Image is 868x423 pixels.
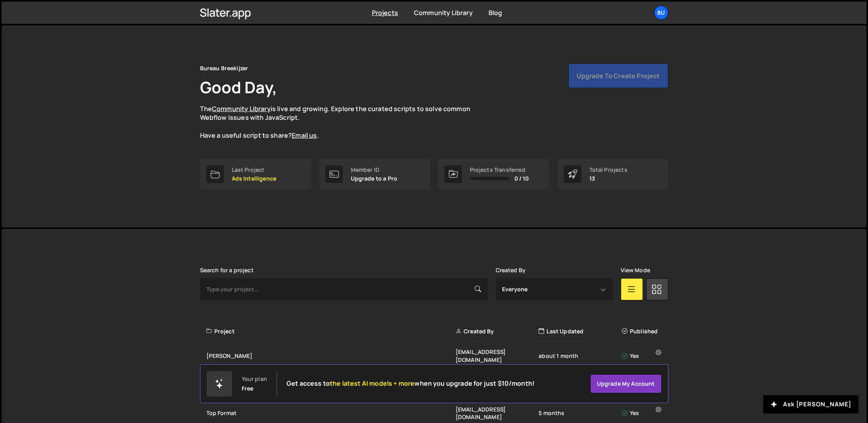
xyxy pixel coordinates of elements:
a: Community Library [414,8,473,17]
p: Upgrade to a Pro [351,175,398,182]
div: Published [622,327,664,335]
div: [EMAIL_ADDRESS][DOMAIN_NAME] [456,348,539,363]
span: 0 / 10 [514,175,529,182]
a: Projects [372,8,398,17]
h1: Good Day, [200,76,277,98]
div: Projects Transferred [470,167,529,173]
div: 5 months [539,409,622,417]
div: [EMAIL_ADDRESS][DOMAIN_NAME] [456,406,539,421]
div: Free [242,385,254,392]
h2: Get access to when you upgrade for just $10/month! [287,380,535,387]
p: 13 [589,175,627,182]
p: The is live and growing. Explore the curated scripts to solve common Webflow issues with JavaScri... [200,104,486,140]
div: Last Project [232,167,277,173]
div: Total Projects [589,167,627,173]
label: View Mode [621,267,650,273]
div: Project [206,327,456,335]
a: Email us [292,131,317,140]
input: Type your project... [200,278,488,300]
a: Upgrade my account [590,374,662,393]
div: Created By [456,327,539,335]
a: Bu [654,6,668,20]
div: Bureau Breekijzer [200,63,248,73]
a: [PERSON_NAME] [EMAIL_ADDRESS][DOMAIN_NAME] about 1 month Yes [200,342,668,370]
button: Ask [PERSON_NAME] [763,395,858,413]
span: the latest AI models + more [330,379,414,388]
div: Top Format [206,409,456,417]
label: Created By [496,267,526,273]
div: Yes [622,352,664,360]
label: Search for a project [200,267,254,273]
a: Blog [489,8,502,17]
div: Yes [622,409,664,417]
div: Last Updated [539,327,622,335]
p: Ads Intelligence [232,175,277,182]
div: Your plan [242,376,267,382]
a: Last Project Ads Intelligence [200,159,311,189]
div: Member ID [351,167,398,173]
a: Community Library [212,104,271,113]
div: [PERSON_NAME] [206,352,456,360]
div: about 1 month [539,352,622,360]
